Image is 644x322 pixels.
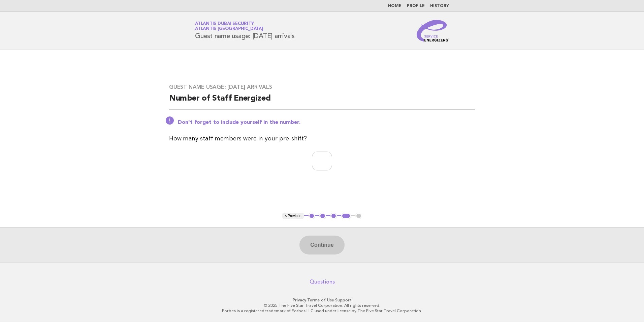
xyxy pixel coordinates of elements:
[195,22,295,39] h1: Guest name usage: [DATE] arrivals
[169,84,475,90] h3: Guest name usage: [DATE] arrivals
[116,308,528,314] p: Forbes is a registered trademark of Forbes LLC used under license by The Five Star Travel Corpora...
[195,27,263,31] span: Atlantis [GEOGRAPHIC_DATA]
[407,4,425,8] a: Profile
[319,213,326,219] button: 2
[116,303,528,308] p: © 2025 The Five Star Travel Corporation. All rights reserved.
[417,20,449,42] img: Service Energizers
[330,213,337,219] button: 3
[430,4,449,8] a: History
[309,213,315,219] button: 1
[335,298,352,302] a: Support
[178,119,475,126] p: Don't forget to include yourself in the number.
[310,278,335,285] a: Questions
[169,93,475,110] h2: Number of Staff Energized
[341,213,351,219] button: 4
[116,297,528,303] p: · ·
[388,4,401,8] a: Home
[307,298,334,302] a: Terms of Use
[195,22,263,31] a: Atlantis Dubai SecurityAtlantis [GEOGRAPHIC_DATA]
[282,213,304,219] button: < Previous
[293,298,306,302] a: Privacy
[169,134,475,143] p: How many staff members were in your pre-shift?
